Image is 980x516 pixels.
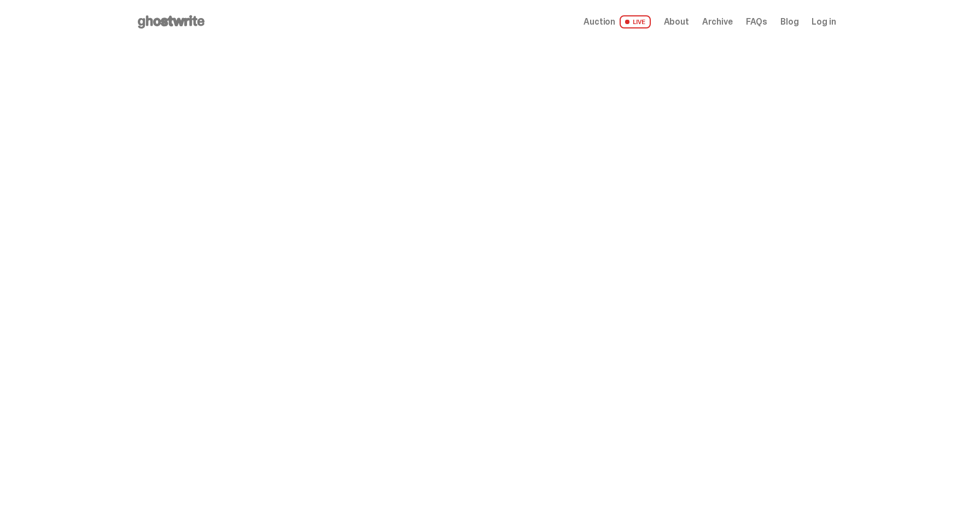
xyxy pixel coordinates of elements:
a: Log in [812,18,836,26]
a: About [664,18,689,26]
a: Auction LIVE [584,15,650,28]
a: FAQs [746,18,767,26]
span: Auction [584,18,615,26]
a: Archive [702,18,733,26]
a: Blog [780,18,798,26]
span: LIVE [620,15,651,28]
